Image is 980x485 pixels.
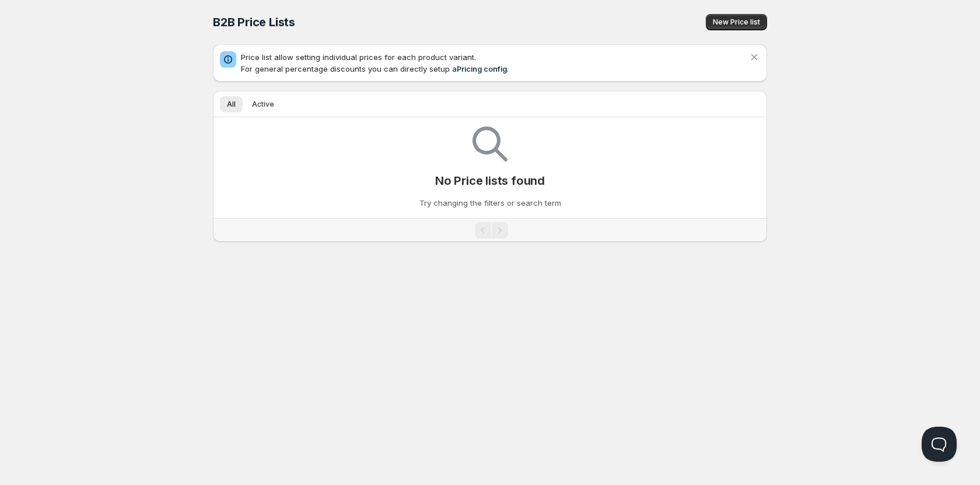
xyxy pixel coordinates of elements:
span: Active [252,100,274,109]
p: Price list allow setting individual prices for each product variant. For general percentage disco... [241,51,748,75]
p: No Price lists found [435,174,545,188]
button: Dismiss notification [746,49,762,65]
iframe: Help Scout Beacon - Open [922,427,957,462]
img: Empty search results [473,126,508,161]
p: Try changing the filters or search term [419,197,561,209]
span: All [227,100,236,109]
a: Pricing config [457,64,507,73]
button: New Price list [706,14,767,30]
span: B2B Price Lists [213,15,295,29]
span: New Price list [713,17,760,27]
nav: Pagination [213,218,767,242]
